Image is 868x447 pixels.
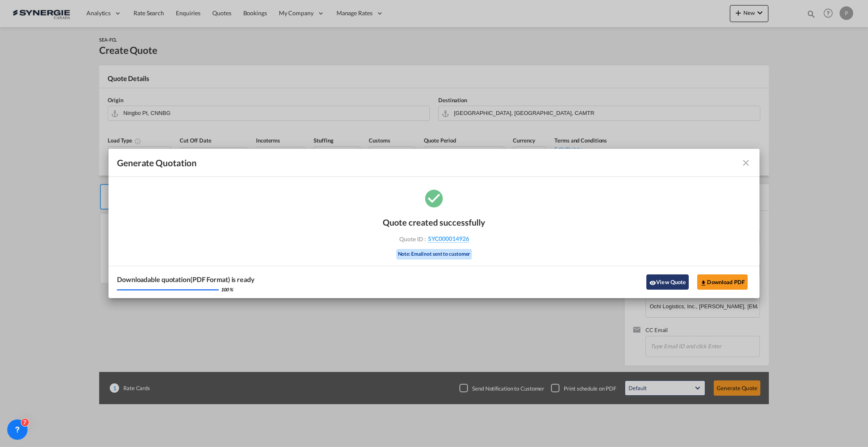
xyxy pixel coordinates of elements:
div: 100 % [221,286,233,293]
button: Download PDF [697,274,748,290]
span: SYC000014926 [428,235,469,243]
span: Generate Quotation [117,157,197,168]
md-icon: icon-eye [649,279,656,286]
button: icon-eyeView Quote [646,274,689,290]
md-icon: icon-download [700,279,707,286]
div: Downloadable quotation(PDF Format) is ready [117,275,255,284]
md-icon: icon-close fg-AAA8AD cursor m-0 [741,158,751,168]
md-icon: icon-checkbox-marked-circle [423,187,445,209]
div: Quote created successfully [383,217,485,227]
div: Note: Email not sent to customer [396,249,472,260]
div: Quote ID : [385,235,483,243]
md-dialog: Generate Quotation Quote ... [108,149,759,298]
